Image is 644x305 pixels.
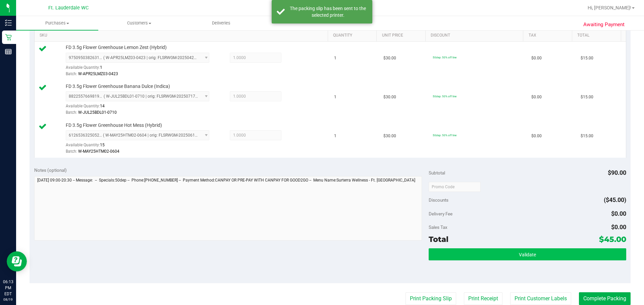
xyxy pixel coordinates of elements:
a: SKU [40,33,325,38]
span: W-APR25LMZ03-0423 [78,71,118,76]
span: 1 [334,94,336,100]
a: Deliveries [180,16,262,30]
span: Customers [99,20,180,26]
span: FD 3.5g Flower Greenhouse Lemon Zest (Hybrid) [66,44,167,51]
span: $90.00 [608,169,626,176]
span: W-MAY25HTM02-0604 [78,149,119,154]
a: Total [577,33,618,38]
span: FD 3.5g Flower Greenhouse Banana Dulce (Indica) [66,83,170,90]
span: Ft. Lauderdale WC [48,5,89,11]
span: Hi, [PERSON_NAME]! [588,5,631,10]
span: Delivery Fee [429,211,452,216]
span: $0.00 [531,94,542,100]
span: Batch: [66,71,77,76]
span: Purchases [16,20,98,26]
p: 08/19 [3,297,13,302]
button: Print Packing Slip [406,292,456,305]
span: Total [429,235,448,244]
span: $30.00 [383,94,396,100]
span: $0.00 [611,210,626,217]
span: Batch: [66,149,77,154]
span: 50dep: 50% off line [433,134,457,137]
div: Available Quantity: [66,101,217,114]
span: $15.00 [581,133,593,139]
span: $15.00 [581,55,593,61]
span: Subtotal [429,170,445,175]
a: Customers [98,16,180,30]
button: Print Customer Labels [510,292,571,305]
inline-svg: Retail [5,34,12,41]
span: Discounts [429,194,448,206]
span: 14 [100,104,105,108]
span: $0.00 [531,133,542,139]
span: Deliveries [203,20,239,26]
span: Notes (optional) [34,167,67,173]
span: Validate [519,252,536,257]
span: $0.00 [611,223,626,231]
span: W-JUL25BDL01-0710 [78,110,117,115]
span: 1 [334,133,336,139]
button: Complete Packing [579,292,631,305]
div: Available Quantity: [66,140,217,153]
a: Purchases [16,16,98,30]
span: 15 [100,143,105,147]
input: Promo Code [429,182,481,192]
button: Print Receipt [464,292,502,305]
span: Batch: [66,110,77,115]
span: ($45.00) [604,196,626,203]
span: $30.00 [383,55,396,61]
div: The packing slip has been sent to the selected printer. [288,5,367,18]
div: Available Quantity: [66,63,217,76]
a: Quantity [333,33,374,38]
span: $30.00 [383,133,396,139]
a: Unit Price [382,33,423,38]
span: FD 3.5g Flower Greenhouse Hot Mess (Hybrid) [66,122,162,129]
p: 06:13 PM EDT [3,279,13,297]
inline-svg: Reports [5,48,12,55]
span: Awaiting Payment [583,21,625,29]
button: Validate [429,248,626,260]
iframe: Resource center [7,251,27,271]
span: $0.00 [531,55,542,61]
span: 50dep: 50% off line [433,56,457,59]
span: Sales Tax [429,224,447,230]
inline-svg: Inventory [5,19,12,26]
span: 1 [334,55,336,61]
span: $45.00 [599,235,626,244]
a: Discount [431,33,521,38]
span: 1 [100,65,102,70]
a: Tax [529,33,570,38]
span: $15.00 [581,94,593,100]
span: 50dep: 50% off line [433,95,457,98]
